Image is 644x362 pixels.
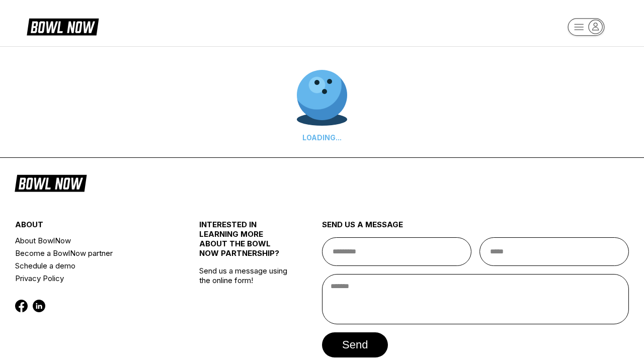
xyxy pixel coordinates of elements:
[15,247,169,259] a: Become a BowlNow partner
[322,332,388,357] button: send
[322,220,629,237] div: send us a message
[297,133,347,142] div: LOADING...
[15,220,169,234] div: about
[15,259,169,272] a: Schedule a demo
[199,220,291,266] div: INTERESTED IN LEARNING MORE ABOUT THE BOWL NOW PARTNERSHIP?
[15,272,169,285] a: Privacy Policy
[15,234,169,247] a: About BowlNow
